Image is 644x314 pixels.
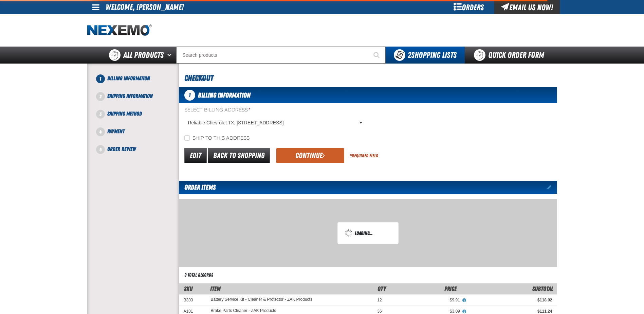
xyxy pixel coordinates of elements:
label: Select Billing Address [184,107,365,114]
button: Start Searching [369,47,386,64]
nav: Checkout steps. Current step is Billing Information. Step 1 of 5 [95,74,179,153]
div: Loading... [345,229,391,237]
div: Required Field [350,153,378,159]
input: Search [176,47,386,64]
img: Nexemo logo [87,24,152,36]
a: Edit items [547,185,557,190]
span: Price [444,285,457,292]
a: Quick Order Form [465,47,557,64]
li: Order Review. Step 5 of 5. Not Completed [100,145,179,153]
div: $9.91 [391,297,460,303]
div: $3.09 [391,309,460,314]
span: 1 [96,74,105,83]
span: Subtotal [532,285,553,292]
div: $111.24 [470,309,552,314]
div: 9 total records [184,272,213,278]
h2: Order Items [179,181,216,194]
input: Ship to this address [184,135,190,141]
span: Shipping Method [107,110,142,117]
span: Payment [107,128,125,135]
label: Ship to this address [184,135,250,142]
span: Qty [378,285,386,292]
span: 2 [96,92,105,101]
a: SKU [184,285,192,292]
span: 4 [96,127,105,136]
span: Reliable Chevrolet TX, [STREET_ADDRESS] [188,119,358,126]
span: Billing Information [107,75,150,82]
li: Shipping Information. Step 2 of 5. Not Completed [100,92,179,110]
button: You have 2 Shopping Lists. Open to view details [386,47,465,64]
a: Battery Service Kit - Cleaner & Protector - ZAK Products [211,297,312,302]
li: Billing Information. Step 1 of 5. Not Completed [100,74,179,92]
span: Shipping Information [107,93,153,99]
span: 12 [377,298,382,302]
span: Billing Information [198,91,251,99]
a: Brake Parts Cleaner - ZAK Products [211,309,276,313]
div: $118.92 [470,297,552,303]
span: Item [210,285,221,292]
a: Home [87,24,152,36]
span: Shopping Lists [408,50,457,60]
strong: 2 [408,50,411,60]
span: All Products [123,49,164,61]
span: Checkout [184,73,213,83]
a: Back to Shopping [208,148,270,163]
li: Shipping Method. Step 3 of 5. Not Completed [100,110,179,127]
li: Payment. Step 4 of 5. Not Completed [100,127,179,145]
button: Continue [276,148,344,163]
span: 3 [96,110,105,119]
button: Open All Products pages [165,47,176,64]
span: Order Review [107,146,136,152]
span: 1 [184,90,195,101]
button: View All Prices for Battery Service Kit - Cleaner & Protector - ZAK Products [460,297,469,303]
span: 36 [377,309,382,314]
a: Edit [184,148,207,163]
span: 5 [96,145,105,154]
td: B303 [179,294,206,306]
